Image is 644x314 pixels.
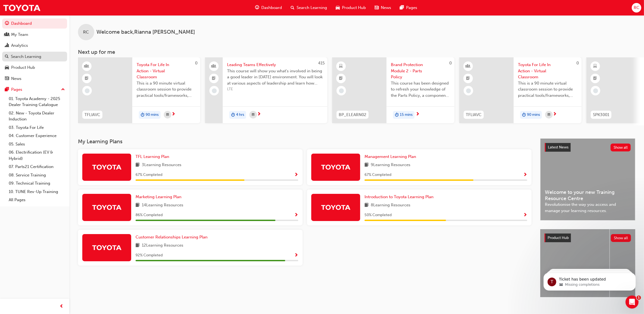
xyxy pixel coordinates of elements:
a: 06. Electrification (EV & Hybrid) [7,148,67,163]
a: pages-iconPages [395,2,422,13]
span: chart-icon [5,43,9,48]
a: News [2,74,67,84]
span: 8 Learning Resources [371,202,410,209]
span: next-icon [553,112,557,117]
a: 10. TUNE Rev-Up Training [7,188,67,196]
iframe: Intercom live chat [626,296,639,309]
span: 9 Learning Resources [371,162,410,169]
span: booktick-icon [466,75,470,82]
a: Management Learning Plan [365,154,418,160]
span: 67 % Completed [365,172,391,178]
span: 92 % Completed [136,252,163,259]
a: Latest NewsShow allWelcome to your new Training Resource CentreRevolutionise the way you access a... [540,138,635,220]
span: duration-icon [522,111,526,119]
a: Product Hub [2,63,67,73]
a: 07. Parts21 Certification [7,163,67,171]
span: news-icon [375,4,379,11]
a: Latest NewsShow all [545,143,631,152]
span: Toyota For Life In Action - Virtual Classroom [137,62,196,80]
span: Marketing Learning Plan [136,194,181,199]
span: booktick-icon [85,75,89,82]
span: book-icon [136,202,140,209]
span: booktick-icon [212,75,216,82]
span: learningRecordVerb_NONE-icon [466,88,471,93]
a: 415Leading Teams EffectivelyThis course will show you what's involved in being a good leader in [... [205,57,327,123]
img: Trak [92,203,122,212]
a: All Pages [7,196,67,204]
button: Pages [2,85,67,95]
span: book-icon [365,162,369,169]
span: SPK3001 [593,112,609,118]
span: pages-icon [400,4,404,11]
span: Dashboard [261,5,282,11]
span: 86 % Completed [136,212,163,218]
span: BP_ELEARN02 [339,112,366,118]
span: This is a 90 minute virtual classroom session to provide practical tools/frameworks, behaviours a... [518,80,577,99]
span: next-icon [416,112,420,117]
span: LTE [227,86,323,92]
div: My Team [11,32,28,38]
span: 15 mins [400,112,413,118]
span: Show Progress [294,213,298,218]
span: guage-icon [5,21,9,26]
span: 90 mins [527,112,540,118]
span: 4 hrs [236,112,244,118]
span: learningRecordVerb_NONE-icon [593,88,598,93]
span: Brand Protection Module 2 - Parts Policy [391,62,450,80]
button: Show Progress [294,172,298,178]
span: duration-icon [141,111,144,119]
span: up-icon [61,86,65,93]
span: Welcome back , Rianna [PERSON_NAME] [96,29,195,35]
a: car-iconProduct Hub [331,2,370,13]
span: This is a 90 minute virtual classroom session to provide practical tools/frameworks, behaviours a... [137,80,196,99]
a: 02. New - Toyota Dealer Induction [7,109,67,123]
span: people-icon [212,63,216,70]
span: learningResourceType_INSTRUCTOR_LED-icon [466,63,470,70]
span: Management Learning Plan [365,154,416,159]
span: duration-icon [395,111,399,119]
div: Pages [11,86,22,93]
img: Trak [3,2,41,14]
span: search-icon [5,54,9,59]
span: TFLIAVC [84,112,100,118]
button: Show all [611,234,631,242]
button: Show Progress [523,172,527,178]
span: learningRecordVerb_NONE-icon [339,88,344,93]
span: TFLIAVC [466,112,482,118]
span: 67 % Completed [136,172,162,178]
span: RC [83,29,89,35]
a: 01. Toyota Academy - 2025 Dealer Training Catalogue [7,95,67,109]
span: pages-icon [5,87,9,92]
span: people-icon [5,32,9,37]
img: Trak [321,203,351,212]
span: booktick-icon [593,75,597,82]
iframe: Intercom notifications message [535,261,644,299]
span: 50 % Completed [365,212,392,218]
span: Revolutionise the way you access and manage your learning resources. [545,201,631,214]
span: book-icon [136,242,140,249]
a: Introduction to Toyota Learning Plan [365,194,436,200]
button: Show Progress [294,252,298,259]
span: calendar-icon [252,111,255,118]
span: Toyota For Life In Action - Virtual Classroom [518,62,577,80]
span: calendar-icon [166,111,169,118]
span: Product Hub [342,5,366,11]
span: learningResourceType_ELEARNING-icon [339,63,343,70]
span: 90 mins [146,112,159,118]
span: 415 [318,61,325,66]
span: Pages [406,5,417,11]
span: learningResourceType_ELEARNING-icon [593,63,597,70]
a: Dashboard [2,18,67,29]
span: Show Progress [294,173,298,178]
span: book-icon [365,202,369,209]
span: News [381,5,391,11]
span: prev-icon [60,303,64,310]
span: Introduction to Toyota Learning Plan [365,194,433,199]
span: next-icon [171,112,175,117]
button: DashboardMy TeamAnalyticsSearch LearningProduct HubNews [2,17,67,85]
a: Marketing Learning Plan [136,194,184,200]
